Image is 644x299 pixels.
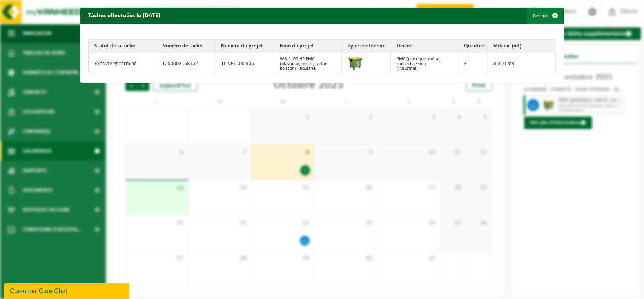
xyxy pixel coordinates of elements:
td: TL-VEL-082306 [215,53,274,75]
td: 3 [458,53,488,75]
th: Numéro de tâche [156,40,215,53]
td: Exécuté et terminé [89,53,156,75]
img: WB-1100-HPE-GN-50 [348,55,363,71]
th: Type conteneur [342,40,391,53]
th: Déchet [391,40,459,53]
th: Nom du projet [274,40,342,53]
td: WB-1100-HP PMC (plastique, métal, carton boisson) (industrie [274,53,342,75]
td: 3,300 m3 [488,53,555,75]
th: Volume (m³) [488,40,555,53]
button: Fermer [527,8,563,24]
th: Statut de la tâche [89,40,156,53]
iframe: chat widget [4,282,131,299]
td: T250002158152 [156,53,215,75]
td: PMC (plastique, métal, carton boisson) (industriel) [391,53,459,75]
th: Quantité [458,40,488,53]
th: Numéro du projet [215,40,274,53]
h2: Tâches effectuées le [DATE] [80,8,168,23]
